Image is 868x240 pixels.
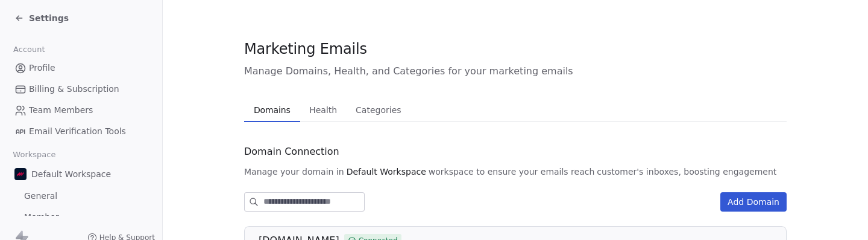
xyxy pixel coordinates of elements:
a: General [10,186,153,206]
a: Member [10,207,153,227]
span: Account [8,41,50,59]
span: Workspace [8,146,61,164]
a: Email Verification Tools [10,122,153,141]
button: Add Domain [720,192,787,212]
span: Manage your domain in [244,166,344,178]
span: General [24,190,57,203]
span: customer's inboxes, boosting engagement [597,166,776,178]
span: Member [24,211,59,224]
a: Profile [10,58,153,78]
span: Default Workspace [347,166,426,178]
span: Billing & Subscription [29,83,119,96]
span: Categories [351,102,406,118]
span: Marketing Emails [244,40,367,58]
a: Settings [14,12,69,24]
span: Team Members [29,104,93,117]
span: Health [304,102,342,118]
img: Favicon%20-%20Blue%20Background.png [14,168,27,180]
span: Email Verification Tools [29,125,126,138]
span: Domains [249,102,295,118]
a: Billing & Subscription [10,79,153,99]
span: Profile [29,62,55,74]
span: Default Workspace [31,168,111,180]
span: workspace to ensure your emails reach [429,166,595,178]
span: Manage Domains, Health, and Categories for your marketing emails [244,64,787,79]
span: Domain Connection [244,144,339,159]
span: Settings [29,12,69,24]
a: Team Members [10,100,153,120]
